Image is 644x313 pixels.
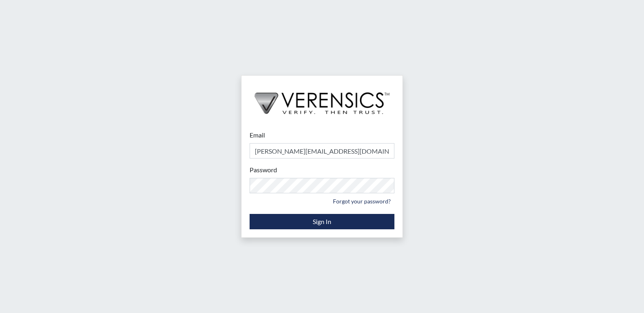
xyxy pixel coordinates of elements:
a: Forgot your password? [329,195,394,207]
button: Sign In [250,214,394,229]
input: Email [250,143,394,159]
img: logo-wide-black.2aad4157.png [241,76,402,123]
label: Email [250,130,265,140]
label: Password [250,165,277,175]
